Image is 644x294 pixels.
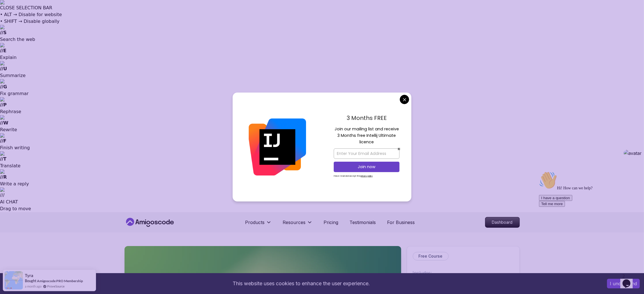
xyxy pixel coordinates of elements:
[2,2,104,38] div: 👋Hi! How can we help?I have a questionTell me more
[350,219,376,226] a: Testimonials
[47,284,65,289] a: ProveSource
[283,219,306,226] p: Resources
[419,253,443,259] p: Free Course
[2,2,20,20] img: :wave:
[5,271,23,289] img: provesource social proof notification image
[324,219,339,226] a: Pricing
[2,26,36,32] button: I have a question
[245,219,265,226] p: Products
[413,269,514,276] p: Includes:
[37,279,83,283] a: Amigoscode PRO Membership
[387,219,415,226] a: For Business
[283,219,313,230] button: Resources
[2,32,28,38] button: Tell me more
[4,277,599,290] div: This website uses cookies to enhance the user experience.
[537,169,638,269] iframe: chat widget
[485,217,520,228] a: Dashboard
[25,273,33,278] span: Tyra
[485,217,519,227] p: Dashboard
[25,278,36,283] span: Bought
[2,17,56,21] span: Hi! How can we help?
[607,279,640,288] button: Accept cookies
[620,271,638,288] iframe: chat widget
[25,284,42,289] span: a month ago
[245,219,272,230] button: Products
